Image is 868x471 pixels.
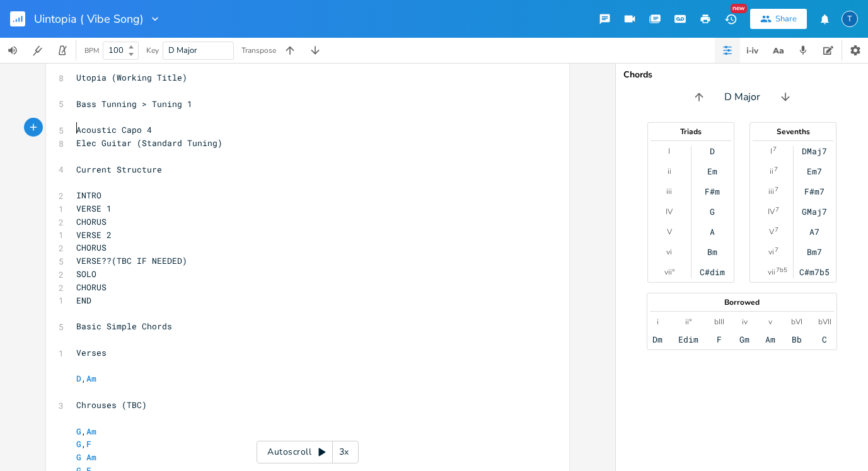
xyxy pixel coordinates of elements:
div: Chords [623,71,860,79]
div: Am [765,334,775,344]
sup: 7 [775,184,778,195]
sup: 7 [774,164,778,174]
span: G [76,438,81,450]
div: IV [666,207,673,217]
span: VERSE??(TBC IF NEEDED) [76,255,187,266]
span: VERSE 2 [76,229,112,241]
span: Am [86,426,96,437]
div: BPM [84,47,99,54]
div: Transpose [241,47,276,54]
div: Share [775,13,797,25]
div: v [768,317,772,327]
span: Verses [76,347,107,358]
div: ii [770,166,773,176]
span: Bass Tunning > Tuning 1 [76,98,192,110]
div: i [657,317,659,327]
div: bVII [818,317,831,327]
span: CHORUS [76,281,107,293]
div: A [710,227,715,237]
div: GMaj7 [802,207,827,217]
div: C#dim [700,267,725,277]
div: V [769,227,774,237]
span: CHORUS [76,216,107,227]
div: bVI [791,317,802,327]
span: VERSE 1 [76,203,112,214]
span: Uintopia ( Vibe Song) [34,13,144,25]
div: IV [768,207,775,217]
span: Am [86,451,96,463]
div: G [710,207,715,217]
span: , [76,438,96,450]
span: END [76,295,91,306]
div: Bm7 [807,247,822,257]
span: , [76,426,101,437]
div: F [717,334,722,344]
div: Borrowed [647,298,836,306]
div: bIII [714,317,724,327]
div: Sevenths [750,128,836,135]
span: , [76,373,101,384]
div: ii° [685,317,692,327]
div: I [668,146,670,156]
sup: 7 [775,245,778,255]
span: Basic Simple Chords [76,321,172,332]
div: vi [666,247,672,257]
div: I [770,146,772,156]
div: Autoscroll [257,441,359,463]
div: V [667,227,672,237]
span: SOLO [76,268,96,280]
div: Bm [707,247,717,257]
sup: 7 [773,144,777,154]
div: The Killing Tide [842,11,858,27]
div: F#m7 [804,186,825,196]
div: Em7 [807,166,822,176]
span: Am [86,373,96,384]
div: 3x [333,441,356,463]
sup: 7 [775,205,779,215]
sup: 7 [775,225,778,235]
button: T [842,4,858,33]
div: New [731,4,747,13]
button: New [718,8,743,30]
div: Em [707,166,717,176]
span: G [76,451,81,463]
div: D [710,146,715,156]
span: D Major [168,45,197,56]
div: Key [146,47,159,54]
div: iii [768,186,774,196]
div: F#m [705,186,720,196]
span: Current Structure [76,164,162,175]
span: Elec Guitar (Standard Tuning) [76,137,223,149]
div: A7 [809,227,819,237]
span: F [86,438,91,450]
span: Acoustic Capo 4 [76,124,152,135]
span: G [76,426,81,437]
div: Bb [792,334,802,344]
div: vi [768,247,774,257]
div: C#m7b5 [799,267,830,277]
button: Share [750,9,807,29]
div: iv [742,317,748,327]
span: INTRO [76,190,101,201]
span: D [76,373,81,384]
div: Edim [678,334,698,344]
sup: 7b5 [776,265,787,275]
div: iii [666,186,672,196]
span: CHORUS [76,242,107,253]
div: DMaj7 [802,146,827,156]
div: ii [668,166,671,176]
span: Utopia (Working Title) [76,72,187,83]
div: C [822,334,827,344]
div: Dm [652,334,663,344]
span: Chrouses (TBC) [76,399,147,411]
span: D Major [724,90,760,105]
div: vii° [664,267,674,277]
div: vii [768,267,775,277]
div: Triads [648,128,734,135]
div: Gm [739,334,749,344]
